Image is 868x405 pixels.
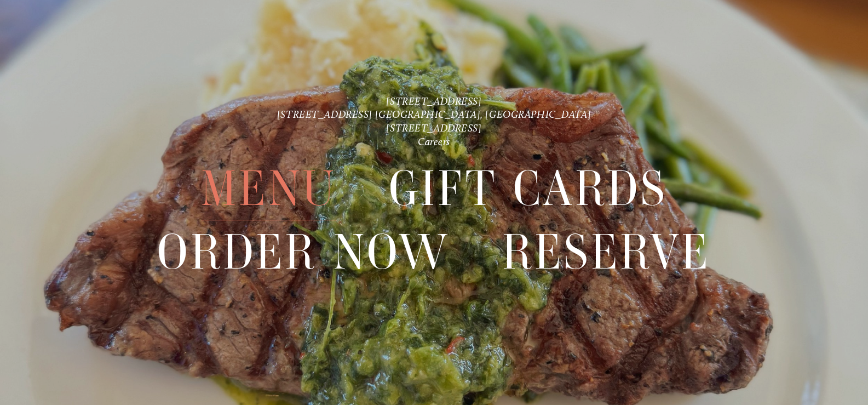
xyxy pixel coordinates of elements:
[386,122,481,134] a: [STREET_ADDRESS]
[277,108,591,121] a: [STREET_ADDRESS] [GEOGRAPHIC_DATA], [GEOGRAPHIC_DATA]
[201,157,337,220] span: Menu
[201,157,337,220] a: Menu
[157,221,450,284] span: Order Now
[418,135,450,148] a: Careers
[502,221,711,284] span: Reserve
[389,157,668,220] span: Gift Cards
[157,221,450,283] a: Order Now
[502,221,711,283] a: Reserve
[389,157,668,220] a: Gift Cards
[386,95,481,107] a: [STREET_ADDRESS]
